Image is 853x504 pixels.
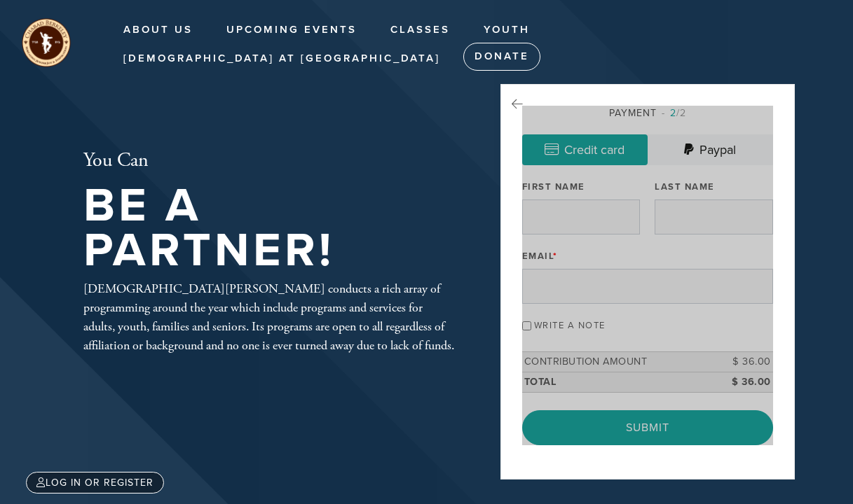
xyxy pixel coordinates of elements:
img: unnamed%20%283%29_0.png [21,17,71,68]
h2: You Can [83,149,455,173]
a: [DEMOGRAPHIC_DATA] at [GEOGRAPHIC_DATA] [113,45,451,72]
a: Classes [380,17,460,43]
a: Upcoming Events [216,17,367,43]
a: Log in or register [26,472,164,493]
h1: Be A Partner! [83,183,455,274]
a: About Us [113,17,203,43]
div: [DEMOGRAPHIC_DATA][PERSON_NAME] conducts a rich array of programming around the year which includ... [83,279,455,355]
a: Youth [473,17,540,43]
a: Donate [463,43,540,71]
